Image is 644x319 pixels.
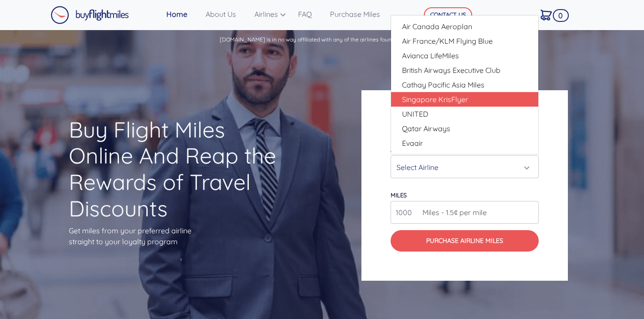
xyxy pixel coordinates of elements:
[391,191,407,199] label: miles
[402,108,428,119] span: UNITED
[69,117,283,221] h1: Buy Flight Miles Online And Reap the Rewards of Travel Discounts
[402,50,459,61] span: Avianca LifeMiles
[402,21,472,32] span: Air Canada Aeroplan
[391,230,539,252] button: Purchase Airline Miles
[418,207,487,218] span: Miles - 1.5¢ per mile
[397,159,527,176] div: Select Airline
[202,5,251,23] a: About Us
[326,5,395,23] a: Purchase Miles
[163,5,202,23] a: Home
[251,5,294,23] a: Airlines
[424,7,472,23] button: CONTACT US
[553,9,569,22] span: 0
[402,36,493,46] span: Air France/KLM Flying Blue
[51,6,129,24] img: Buy Flight Miles Logo
[402,138,423,149] span: Evaair
[402,79,484,90] span: Cathay Pacific Asia Miles
[541,10,552,21] img: Cart
[69,225,283,247] p: Get miles from your preferred airline straight to your loyalty program
[51,4,129,26] a: Buy Flight Miles Logo
[402,94,468,105] span: Singapore KrisFlyer
[402,123,450,134] span: Qatar Airways
[294,5,326,23] a: FAQ
[402,65,500,76] span: British Airways Executive Club
[537,5,565,24] a: 0
[391,155,539,178] button: Select Airline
